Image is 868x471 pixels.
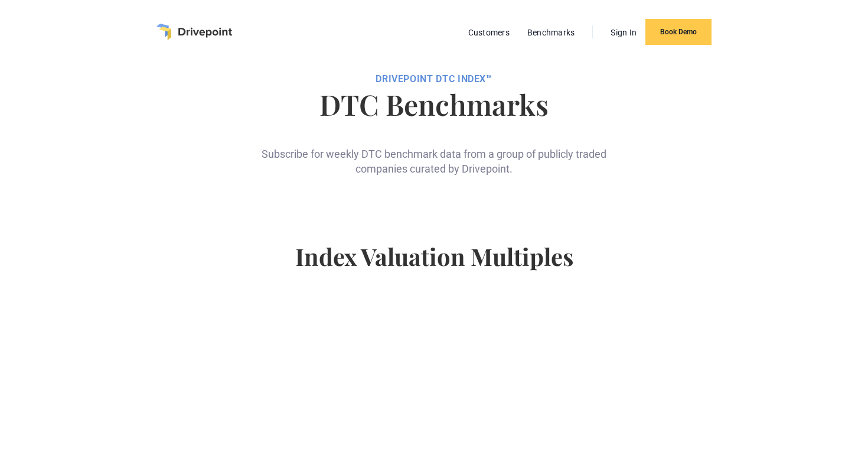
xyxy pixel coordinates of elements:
a: Customers [462,25,515,40]
h1: DTC Benchmarks [188,90,680,118]
a: Sign In [605,25,642,40]
h4: Index Valuation Multiples [188,242,680,290]
a: Book Demo [645,19,712,45]
div: DRIVEPOiNT DTC Index™ [188,73,680,85]
div: Subscribe for weekly DTC benchmark data from a group of publicly traded companies curated by Driv... [257,128,611,176]
a: home [156,24,232,40]
a: Benchmarks [521,25,581,40]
